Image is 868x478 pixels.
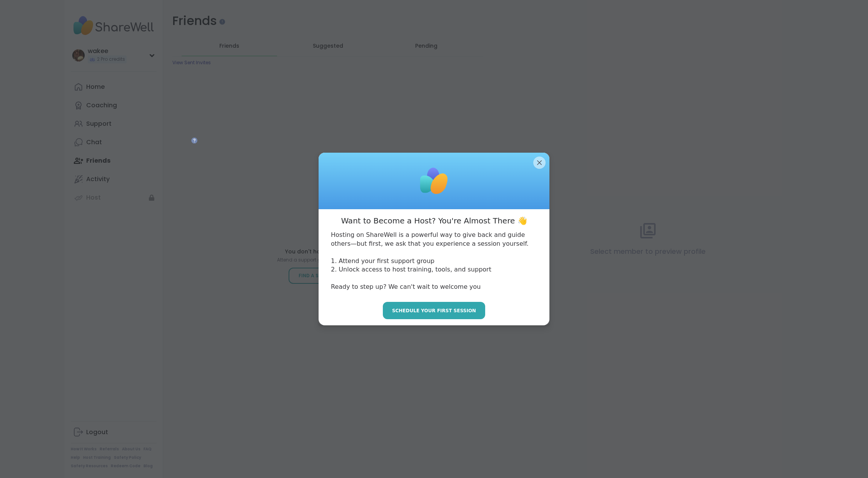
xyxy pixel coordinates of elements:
span: Schedule your first session [392,307,476,314]
iframe: Spotlight [191,137,197,143]
button: Schedule your first session [383,302,485,319]
p: Hosting on ShareWell is a powerful way to give back and guide others—but first, we ask that you e... [331,231,537,291]
h3: Want to Become a Host? You're Almost There 👋 [341,215,527,226]
img: ShareWell Logomark [415,162,453,200]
